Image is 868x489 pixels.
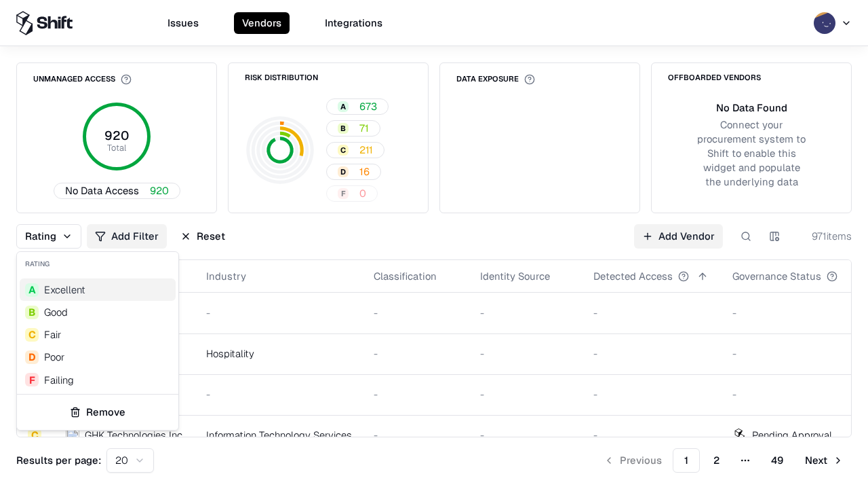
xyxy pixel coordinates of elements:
div: Failing [44,373,74,387]
div: A [25,283,39,297]
span: Fair [44,327,61,342]
div: D [25,350,39,364]
div: Suggestions [17,276,178,394]
div: Poor [44,350,64,364]
div: Rating [17,252,178,276]
div: C [25,328,39,342]
span: Excellent [44,283,85,297]
div: B [25,306,39,319]
span: Good [44,305,68,319]
div: F [25,373,39,386]
button: Remove [22,400,173,424]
